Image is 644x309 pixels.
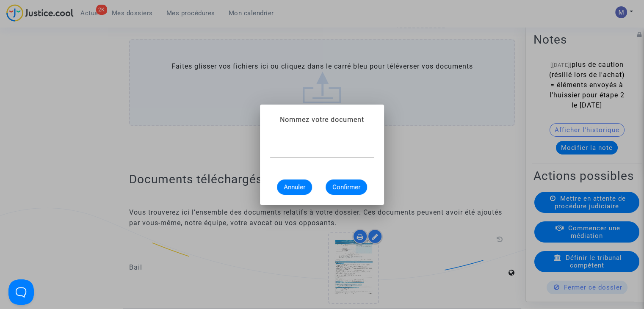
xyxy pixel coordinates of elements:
[8,279,34,305] iframe: Help Scout Beacon - Open
[277,179,312,195] button: Annuler
[332,183,360,191] span: Confirmer
[326,179,367,195] button: Confirmer
[284,183,305,191] span: Annuler
[280,116,364,124] span: Nommez votre document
